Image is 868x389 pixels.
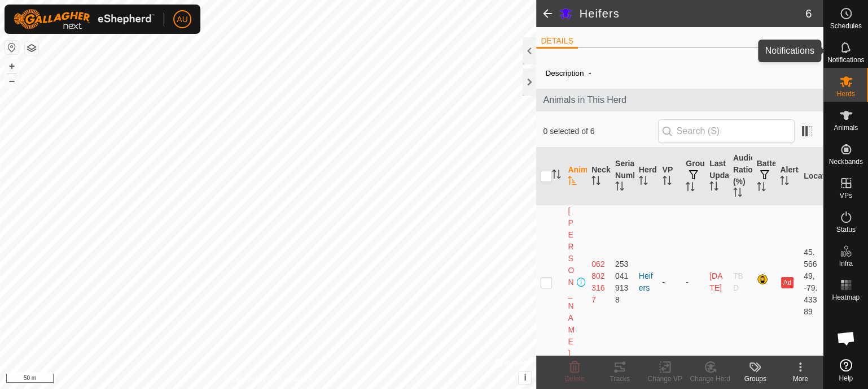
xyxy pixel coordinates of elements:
[832,294,860,301] span: Heatmap
[778,374,823,384] div: More
[565,375,585,383] span: Delete
[839,260,852,267] span: Infra
[828,158,862,165] span: Neckbands
[658,148,682,205] th: VP
[545,69,584,77] label: Description
[223,374,266,384] a: Privacy Policy
[839,375,853,382] span: Help
[709,183,718,192] p-sorticon: Activate to sort
[591,178,600,187] p-sorticon: Activate to sort
[536,35,577,49] li: DETAILS
[686,184,695,193] p-sorticon: Activate to sort
[14,9,155,29] img: Gallagher Logo
[709,271,722,292] span: Oct 8, 2025, 6:33 PM
[752,148,776,205] th: Battery
[568,178,577,187] p-sorticon: Activate to sort
[5,59,19,73] button: +
[543,93,816,107] span: Animals in This Herd
[568,205,575,360] span: [PERSON_NAME]
[543,126,657,137] span: 0 selected of 6
[25,41,38,55] button: Map Layers
[658,119,795,143] input: Search (S)
[836,90,854,97] span: Herds
[836,226,855,233] span: Status
[827,57,864,63] span: Notifications
[584,63,595,82] span: -
[5,41,19,54] button: Reset Map
[639,270,654,294] div: Heifers
[839,192,852,199] span: VPs
[663,278,665,287] app-display-virtual-paddock-transition: -
[552,171,561,180] p-sorticon: Activate to sort
[524,373,526,382] span: i
[781,277,794,288] button: Ad
[663,178,672,187] p-sorticon: Activate to sort
[705,148,729,205] th: Last Updated
[733,271,743,292] span: TBD
[615,258,630,306] div: 2530419138
[5,74,19,88] button: –
[681,205,705,360] td: -
[805,5,812,22] span: 6
[733,374,778,384] div: Groups
[681,148,705,205] th: Groups
[591,258,606,306] div: 0628023167
[579,7,805,20] h2: Heifers
[830,23,861,29] span: Schedules
[615,183,624,192] p-sorticon: Activate to sort
[729,148,752,205] th: Audio Ratio (%)
[757,184,766,193] p-sorticon: Activate to sort
[639,178,648,187] p-sorticon: Activate to sort
[634,148,658,205] th: Herd
[775,148,799,205] th: Alerts
[587,148,611,205] th: Neckband
[823,355,868,386] a: Help
[780,178,789,187] p-sorticon: Activate to sort
[279,374,313,384] a: Contact Us
[799,205,823,360] td: 45.56649, -79.43389
[563,148,587,205] th: Animal
[687,374,733,384] div: Change Herd
[519,371,531,384] button: i
[642,374,687,384] div: Change VP
[733,189,742,198] p-sorticon: Activate to sort
[834,124,858,131] span: Animals
[177,14,187,25] span: AU
[611,148,634,205] th: Serial Number
[597,374,642,384] div: Tracks
[829,321,863,355] div: Open chat
[799,148,823,205] th: Location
